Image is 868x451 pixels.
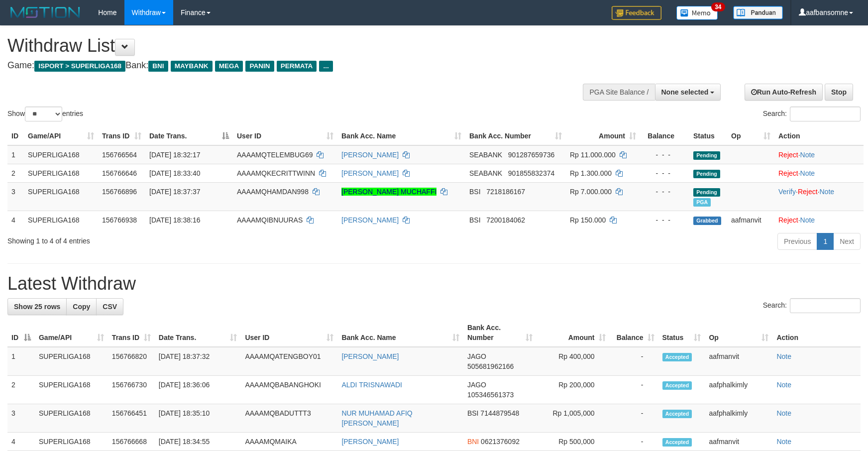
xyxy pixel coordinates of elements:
span: [DATE] 18:38:16 [149,216,200,224]
td: · [774,164,864,182]
td: SUPERLIGA168 [35,376,108,404]
td: SUPERLIGA168 [35,433,108,451]
td: Rp 200,000 [537,376,610,404]
th: User ID: activate to sort column ascending [233,127,337,145]
span: Rp 11.000.000 [570,151,616,159]
td: - [610,404,658,433]
th: ID: activate to sort column descending [7,319,35,347]
span: Copy 7200184062 to clipboard [486,216,525,224]
a: Previous [777,233,817,250]
span: 156766564 [102,151,137,159]
td: 1 [7,145,24,164]
td: 2 [7,164,24,182]
a: Show 25 rows [7,298,67,315]
td: SUPERLIGA168 [24,145,98,164]
img: MOTION_logo.png [7,5,83,20]
th: Trans ID: activate to sort column ascending [98,127,145,145]
td: aafmanvit [727,211,774,229]
a: 1 [817,233,834,250]
span: 156766938 [102,216,137,224]
span: MEGA [215,61,243,72]
img: panduan.png [733,6,783,19]
label: Show entries [7,107,83,121]
a: [PERSON_NAME] [341,352,399,360]
a: Next [833,233,861,250]
td: 156766730 [108,376,155,404]
td: · · [774,182,864,211]
a: Verify [778,188,796,196]
span: AAAAMQTELEMBUG69 [237,151,313,159]
span: Pending [693,151,720,160]
td: Rp 400,000 [537,347,610,376]
a: Note [776,409,791,417]
span: Rp 7.000.000 [570,188,612,196]
th: Status: activate to sort column ascending [658,319,705,347]
span: None selected [661,88,709,96]
td: Rp 500,000 [537,433,610,451]
img: Feedback.jpg [612,6,661,20]
div: - - - [644,168,685,178]
th: Amount: activate to sort column ascending [566,127,640,145]
th: Game/API: activate to sort column ascending [24,127,98,145]
span: SEABANK [469,169,502,177]
span: Accepted [662,410,692,418]
div: PGA Site Balance / [583,84,654,101]
a: NUR MUHAMAD AFIQ [PERSON_NAME] [341,409,412,427]
th: Bank Acc. Name: activate to sort column ascending [337,127,465,145]
span: AAAAMQHAMDAN998 [237,188,309,196]
h1: Withdraw List [7,36,569,56]
input: Search: [790,298,861,313]
td: [DATE] 18:35:10 [155,404,241,433]
span: 34 [711,2,725,11]
a: Note [800,216,815,224]
a: Note [819,188,834,196]
span: 156766646 [102,169,137,177]
a: Stop [825,84,853,101]
span: Copy [73,303,90,311]
a: ALDI TRISNAWADI [341,381,402,389]
td: AAAAMQATENGBOY01 [241,347,337,376]
span: BNI [148,61,168,72]
th: Bank Acc. Number: activate to sort column ascending [463,319,537,347]
a: Note [800,151,815,159]
a: Note [800,169,815,177]
span: Copy 901855832374 to clipboard [508,169,554,177]
a: [PERSON_NAME] [341,438,399,446]
a: Note [776,352,791,360]
a: Reject [778,151,798,159]
span: Copy 105346561373 to clipboard [467,391,514,399]
span: [DATE] 18:32:17 [149,151,200,159]
td: 1 [7,347,35,376]
div: - - - [644,150,685,160]
span: MAYBANK [171,61,213,72]
th: Action [774,127,864,145]
td: 156766451 [108,404,155,433]
label: Search: [763,107,861,121]
span: Accepted [662,438,692,447]
a: Run Auto-Refresh [745,84,823,101]
th: Action [772,319,861,347]
th: Status [689,127,727,145]
td: AAAAMQBABANGHOKI [241,376,337,404]
span: AAAAMQKECRITTWINN [237,169,315,177]
th: Bank Acc. Name: activate to sort column ascending [337,319,463,347]
td: aafphalkimly [705,376,772,404]
h4: Game: Bank: [7,61,569,71]
td: 156766820 [108,347,155,376]
th: User ID: activate to sort column ascending [241,319,337,347]
th: Trans ID: activate to sort column ascending [108,319,155,347]
th: Op: activate to sort column ascending [727,127,774,145]
td: SUPERLIGA168 [35,347,108,376]
a: [PERSON_NAME] [341,151,399,159]
button: None selected [655,84,721,101]
th: Balance: activate to sort column ascending [610,319,658,347]
td: AAAAMQBADUTTT3 [241,404,337,433]
a: Note [776,381,791,389]
td: SUPERLIGA168 [24,164,98,182]
td: · [774,211,864,229]
span: BSI [469,188,481,196]
div: - - - [644,215,685,225]
td: SUPERLIGA168 [35,404,108,433]
a: Reject [778,169,798,177]
select: Showentries [25,107,62,121]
